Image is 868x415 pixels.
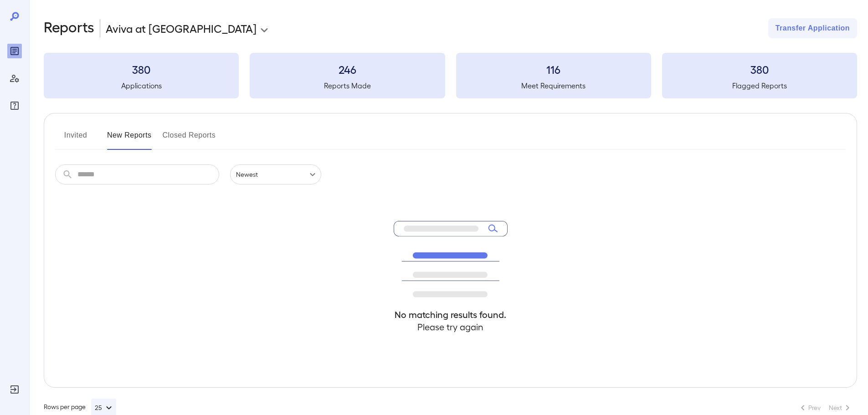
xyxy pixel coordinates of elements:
[768,18,857,38] button: Transfer Application
[7,71,22,86] div: Manage Users
[662,80,857,91] h5: Flagged Reports
[163,128,216,150] button: Closed Reports
[793,400,857,415] nav: pagination navigation
[106,21,257,36] p: Aviva at [GEOGRAPHIC_DATA]
[394,321,508,333] h4: Please try again
[44,62,239,77] h3: 380
[55,128,96,150] button: Invited
[394,308,508,321] h4: No matching results found.
[456,80,651,91] h5: Meet Requirements
[662,62,857,77] h3: 380
[7,98,22,113] div: FAQ
[7,44,22,58] div: Reports
[44,53,857,98] summary: 380Applications246Reports Made116Meet Requirements380Flagged Reports
[250,62,445,77] h3: 246
[250,80,445,91] h5: Reports Made
[456,62,651,77] h3: 116
[44,18,94,38] h2: Reports
[107,128,152,150] button: New Reports
[230,164,321,184] div: Newest
[7,382,22,397] div: Log Out
[44,80,239,91] h5: Applications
